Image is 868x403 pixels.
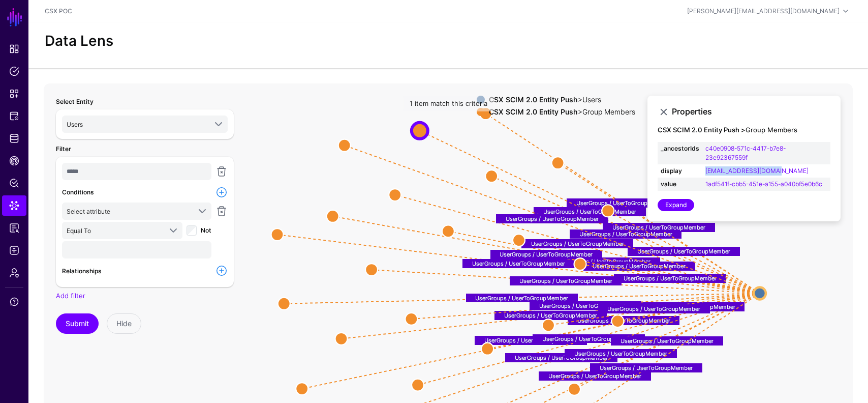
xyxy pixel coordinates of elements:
strong: display [661,166,699,176]
h4: Group Members [658,126,830,134]
text: UserGroups / UserToGroupMember [531,240,624,247]
span: Policies [9,66,19,76]
label: Select Entity [56,97,94,106]
text: UserGroups / UserToGroupMember [506,215,599,222]
h3: Properties [672,107,830,117]
text: UserGroups / UserToGroupMember [637,248,730,255]
a: Identity Data Fabric [2,128,26,149]
text: UserGroups / UserToGroupMember [548,372,641,380]
a: Expand [658,199,694,211]
text: UserGroups / UserToGroupMember [500,250,593,257]
label: Conditions [62,188,94,197]
text: UserGroups / UserToGroupMember [579,231,672,238]
text: UserGroups / UserToGroupMember [519,277,612,284]
text: UserGroups / UserToGroupMember [475,294,568,301]
a: SGNL [6,6,23,28]
span: CAEP Hub [9,156,19,166]
div: > Group Members [487,108,637,116]
div: [PERSON_NAME][EMAIL_ADDRESS][DOMAIN_NAME] [687,7,840,16]
span: Equal To [67,227,91,235]
a: Logs [2,240,26,261]
text: UserGroups / UserToGroupMember [472,260,565,267]
a: c40e0908-571c-4417-b7e8-23e92367559f [705,145,786,161]
text: UserGroups / UserToGroupMember [539,302,632,309]
a: CAEP Hub [2,151,26,171]
span: Reports [9,223,19,233]
a: Admin [2,263,26,283]
a: Policies [2,61,26,81]
text: UserGroups / UserToGroupMember [577,317,670,324]
a: Reports [2,218,26,238]
a: Dashboard [2,39,26,59]
text: UserGroups / UserToGroupMember [624,274,717,281]
span: Identity Data Fabric [9,133,19,143]
text: UserGroups / UserToGroupMember [607,305,700,312]
text: UserGroups / UserToGroupMember [515,354,608,361]
strong: CSX SCIM 2.0 Entity Push > [658,126,746,134]
text: UserGroups / UserToGroupMember [557,258,650,265]
button: Hide [107,313,141,334]
text: UserGroups / UserToGroupMember [642,303,735,310]
text: UserGroups / UserToGroupMember [542,335,635,342]
span: Select attribute [67,208,110,215]
span: Admin [9,268,19,278]
span: Policy Lens [9,178,19,188]
strong: _ancestorIds [661,144,699,153]
span: Data Lens [9,200,19,211]
span: Users [67,121,83,128]
strong: CSX SCIM 2.0 Entity Push [489,95,578,104]
a: Policy Lens [2,173,26,193]
span: Logs [9,245,19,255]
label: Relationships [62,267,102,276]
text: UserGroups / UserToGroupMember [576,199,669,206]
button: Submit [56,313,99,334]
a: CSX POC [45,7,72,15]
a: Data Lens [2,195,26,216]
span: Protected Systems [9,111,19,121]
a: Add filter [56,292,85,300]
span: Dashboard [9,44,19,54]
span: Support [9,297,19,307]
a: Protected Systems [2,106,26,126]
div: > Users [487,96,637,104]
span: Not [201,226,211,234]
strong: value [661,180,699,189]
a: [EMAIL_ADDRESS][DOMAIN_NAME] [705,167,809,175]
text: UserGroups / UserToGroupMember [484,337,577,344]
text: UserGroups / UserToGroupMember [504,312,597,319]
text: UserGroups / UserToGroupMember [543,208,636,215]
span: Snippets [9,89,19,99]
a: 1adf541f-cbb5-451e-a155-a040bf5e0b6c [705,180,822,188]
strong: CSX SCIM 2.0 Entity Push [489,107,578,116]
text: UserGroups / UserToGroupMember [612,224,705,231]
text: UserGroups / UserToGroupMember [593,263,686,270]
text: UserGroups / UserToGroupMember [574,350,667,357]
div: 1 item match this criteria [404,96,493,112]
text: UserGroups / UserToGroupMember [600,364,693,371]
text: UserGroups / UserToGroupMember [621,337,714,344]
h2: Data Lens [45,33,113,50]
label: Filter [56,145,71,154]
a: Snippets [2,83,26,104]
